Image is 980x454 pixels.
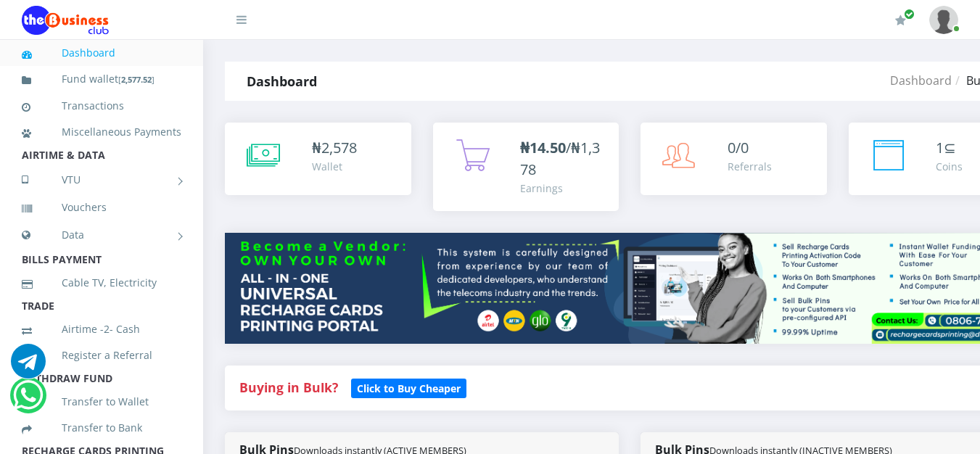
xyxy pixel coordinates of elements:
[520,138,566,157] b: ₦14.50
[11,355,46,379] a: Chat for support
[895,15,906,26] i: Renew/Upgrade Subscription
[225,123,411,195] a: ₦2,578 Wallet
[22,339,181,372] a: Register a Referral
[728,138,749,157] span: 0/0
[22,89,181,123] a: Transactions
[929,6,958,34] img: User
[22,266,181,300] a: Cable TV, Electricity
[312,137,357,159] div: ₦
[239,379,338,396] strong: Buying in Bulk?
[312,159,357,174] div: Wallet
[433,123,619,211] a: ₦14.50/₦1,378 Earnings
[22,36,181,70] a: Dashboard
[351,379,466,396] a: Click to Buy Cheaper
[22,313,181,346] a: Airtime -2- Cash
[321,138,357,157] span: 2,578
[641,123,827,195] a: 0/0 Referrals
[936,137,963,159] div: ⊆
[22,191,181,224] a: Vouchers
[22,62,181,96] a: Fund wallet[2,577.52]
[247,73,317,90] strong: Dashboard
[936,159,963,174] div: Coins
[118,74,155,85] small: [ ]
[728,159,772,174] div: Referrals
[520,181,605,196] div: Earnings
[22,385,181,418] a: Transfer to Wallet
[357,381,461,395] b: Click to Buy Cheaper
[22,6,109,35] img: Logo
[22,217,181,253] a: Data
[520,138,600,179] span: /₦1,378
[22,162,181,198] a: VTU
[22,411,181,445] a: Transfer to Bank
[904,9,915,20] span: Renew/Upgrade Subscription
[13,389,43,413] a: Chat for support
[121,74,152,85] b: 2,577.52
[22,115,181,149] a: Miscellaneous Payments
[890,73,952,88] a: Dashboard
[936,138,944,157] span: 1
